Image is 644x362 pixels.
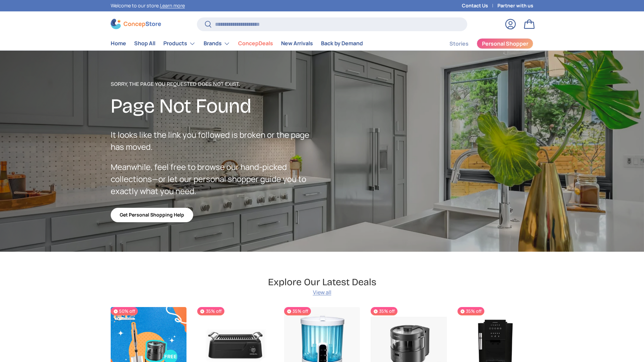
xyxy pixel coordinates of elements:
a: ConcepDeals [238,37,273,50]
a: View all [313,288,331,296]
a: Partner with us [497,2,533,9]
p: Meanwhile, feel free to browse our hand-picked collections—or let our personal shopper guide you ... [111,161,322,197]
nav: Primary [111,37,363,50]
summary: Brands [200,37,234,50]
h2: Explore Our Latest Deals [268,276,376,288]
a: Brands [204,37,230,50]
a: Products [163,37,196,50]
span: 35% off [371,307,397,315]
nav: Secondary [433,37,533,50]
a: Back by Demand [321,37,363,50]
a: Stories [449,37,469,50]
span: 35% off [197,307,224,315]
p: Welcome to our store. [111,2,185,9]
p: Sorry, the page you requested does not exist. [111,80,322,88]
span: 35% off [458,307,484,315]
span: 35% off [284,307,311,315]
span: 50% off [111,307,138,315]
a: Home [111,37,126,50]
h2: Page Not Found [111,94,322,119]
span: Personal Shopper [482,41,528,46]
a: Personal Shopper [477,38,533,49]
p: It looks like the link you followed is broken or the page has moved. [111,129,322,153]
a: New Arrivals [281,37,313,50]
a: Contact Us [462,2,497,9]
a: Learn more [160,2,185,9]
a: Shop All [134,37,155,50]
summary: Products [159,37,200,50]
a: Get Personal Shopping Help [111,208,193,222]
img: ConcepStore [111,19,161,29]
